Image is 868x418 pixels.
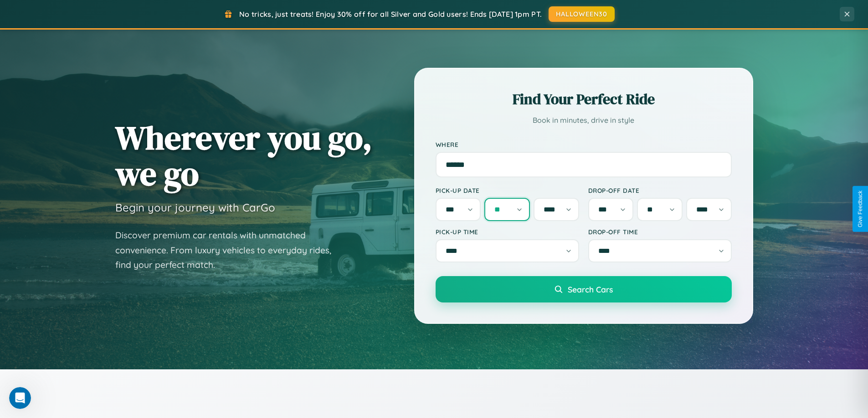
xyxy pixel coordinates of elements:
[436,186,579,194] label: Pick-up Date
[436,276,732,302] button: Search Cars
[9,387,31,409] iframe: Intercom live chat
[436,228,579,236] label: Pick-up Time
[588,186,732,194] label: Drop-off Date
[239,10,542,19] span: No tricks, just treats! Enjoy 30% off for all Silver and Gold users! Ends [DATE] 1pm PT.
[115,228,343,272] p: Discover premium car rentals with unmatched convenience. From luxury vehicles to everyday rides, ...
[436,141,732,148] label: Where
[857,191,863,227] div: Give Feedback
[115,120,372,191] h1: Wherever you go, we go
[568,284,613,294] span: Search Cars
[115,201,275,214] h3: Begin your journey with CarGo
[588,228,732,236] label: Drop-off Time
[436,114,732,127] p: Book in minutes, drive in style
[436,89,732,109] h2: Find Your Perfect Ride
[549,6,615,22] button: HALLOWEEN30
